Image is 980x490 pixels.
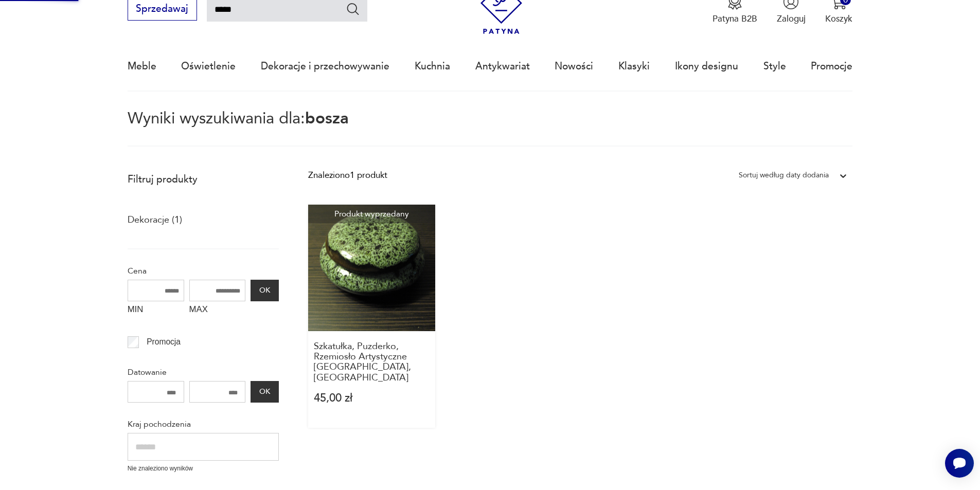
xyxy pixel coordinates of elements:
[128,111,853,147] p: Wyniki wyszukiwania dla:
[189,301,246,321] label: MAX
[712,13,757,25] p: Patyna B2B
[618,43,650,90] a: Klasyki
[314,393,430,404] p: 45,00 zł
[763,43,786,90] a: Style
[945,449,974,478] iframe: Smartsupp widget button
[128,43,156,90] a: Meble
[128,301,184,321] label: MIN
[555,43,593,90] a: Nowości
[415,43,450,90] a: Kuchnia
[777,13,806,25] p: Zaloguj
[305,107,349,129] span: bosza
[128,366,279,379] p: Datowanie
[128,418,279,431] p: Kraj pochodzenia
[308,205,435,428] a: Produkt wyprzedanySzkatułka, Puzderko, Rzemiosło Artystyczne Bosza, WarszawaSzkatułka, Puzderko, ...
[308,169,387,182] div: Znaleziono 1 produkt
[251,381,278,403] button: OK
[251,280,278,301] button: OK
[825,13,852,25] p: Koszyk
[128,264,279,278] p: Cena
[475,43,530,90] a: Antykwariat
[675,43,738,90] a: Ikony designu
[261,43,389,90] a: Dekoracje i przechowywanie
[147,335,181,349] p: Promocja
[128,173,279,186] p: Filtruj produkty
[811,43,852,90] a: Promocje
[181,43,236,90] a: Oświetlenie
[128,6,197,14] a: Sprzedawaj
[128,464,279,474] p: Nie znaleziono wyników
[346,2,361,16] button: Szukaj
[128,211,182,229] a: Dekoracje (1)
[314,341,430,384] h3: Szkatułka, Puzderko, Rzemiosło Artystyczne [GEOGRAPHIC_DATA], [GEOGRAPHIC_DATA]
[739,169,829,182] div: Sortuj według daty dodania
